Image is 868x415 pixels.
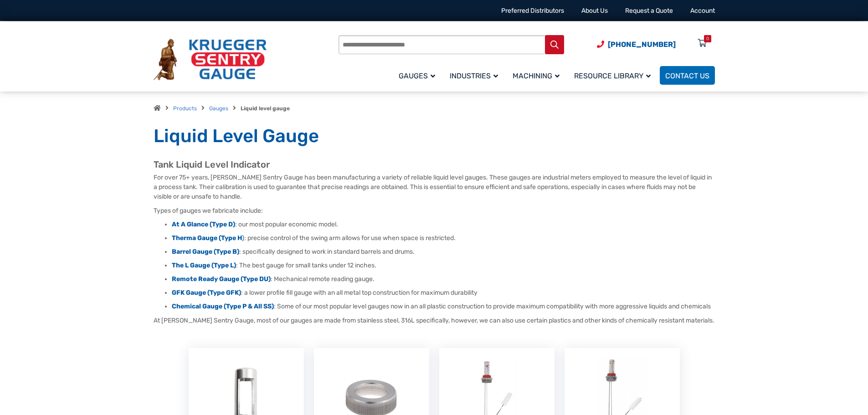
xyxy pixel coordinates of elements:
[172,234,715,243] li: : precise control of the swing arm allows for use when space is restricted.
[660,66,715,85] a: Contact Us
[444,65,507,86] a: Industries
[154,159,715,170] h2: Tank Liquid Level Indicator
[172,220,715,229] li: : our most popular economic model.
[172,261,236,269] a: The L Gauge (Type L)
[172,275,271,283] a: Remote Ready Gauge (Type DU)
[507,65,569,86] a: Machining
[706,35,709,42] div: 0
[154,39,267,81] img: Krueger Sentry Gauge
[172,248,239,256] a: Barrel Gauge (Type B)
[172,220,235,228] a: At A Glance (Type D)
[172,234,244,242] a: Therma Gauge (Type H)
[172,234,242,242] strong: Therma Gauge (Type H
[172,247,715,256] li: : specifically designed to work in standard barrels and drums.
[690,7,715,15] a: Account
[173,105,197,112] a: Products
[209,105,228,112] a: Gauges
[172,288,715,297] li: : a lower profile fill gauge with an all metal top construction for maximum durability
[513,72,560,80] span: Machining
[241,105,290,112] strong: Liquid level gauge
[393,65,444,86] a: Gauges
[574,72,651,80] span: Resource Library
[625,7,673,15] a: Request a Quote
[172,275,715,284] li: : Mechanical remote reading gauge.
[450,72,498,80] span: Industries
[172,289,241,297] a: GFK Gauge (Type GFK)
[597,39,676,50] a: Phone Number (920) 434-8860
[569,65,660,86] a: Resource Library
[154,316,715,325] p: At [PERSON_NAME] Sentry Gauge, most of our gauges are made from stainless steel, 316L specificall...
[154,173,715,201] p: For over 75+ years, [PERSON_NAME] Sentry Gauge has been manufacturing a variety of reliable liqui...
[399,72,435,80] span: Gauges
[665,72,709,80] span: Contact Us
[172,261,715,270] li: : The best gauge for small tanks under 12 inches.
[172,302,715,311] li: : Some of our most popular level gauges now in an all plastic construction to provide maximum com...
[581,7,608,15] a: About Us
[608,40,676,49] span: [PHONE_NUMBER]
[154,206,715,215] p: Types of gauges we fabricate include:
[172,302,274,310] a: Chemical Gauge (Type P & All SS)
[501,7,564,15] a: Preferred Distributors
[154,125,715,148] h1: Liquid Level Gauge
